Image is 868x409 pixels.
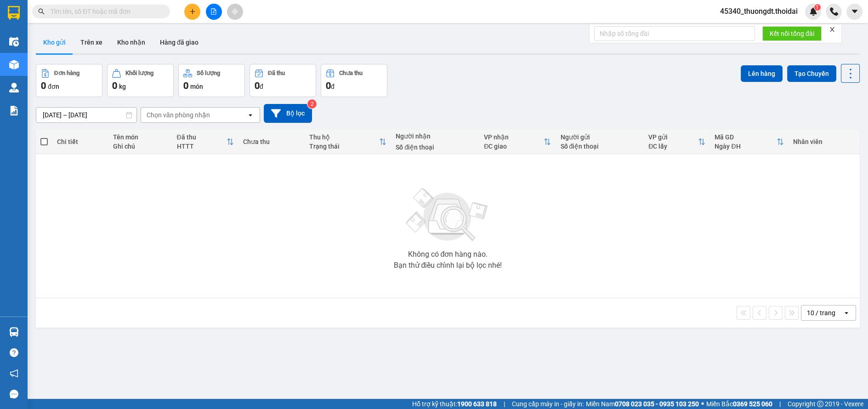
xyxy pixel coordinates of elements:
img: warehouse-icon [9,60,19,69]
span: 0 [183,80,188,91]
span: notification [10,369,18,378]
button: caret-down [846,4,862,20]
img: solution-icon [9,106,19,115]
div: Trạng thái [309,143,379,150]
img: svg+xml;base64,PHN2ZyBjbGFzcz0ibGlzdC1wbHVnX19zdmciIHhtbG5zPSJodHRwOi8vd3d3LnczLm9yZy8yMDAwL3N2Zy... [402,183,494,247]
span: 0 [255,80,260,91]
span: message [10,390,18,398]
div: Đơn hàng [54,70,79,76]
th: Toggle SortBy [479,130,556,154]
img: warehouse-icon [9,37,19,46]
span: file-add [210,8,217,15]
button: Bộ lọc [264,104,312,123]
button: Kết nối tổng đài [762,26,822,41]
div: Ghi chú [113,143,168,150]
div: 10 / trang [807,308,835,317]
strong: 0708 023 035 - 0935 103 250 [615,400,699,408]
div: Tên món [113,133,168,141]
span: aim [232,8,238,15]
span: copyright [817,401,823,407]
strong: 1900 633 818 [457,400,497,408]
div: Chọn văn phòng nhận [147,110,210,120]
th: Toggle SortBy [710,130,788,154]
div: Không có đơn hàng nào. [408,251,488,258]
span: plus [189,8,196,15]
span: | [504,399,505,409]
button: aim [227,4,243,20]
div: Chưa thu [243,138,300,145]
span: 0 [112,80,117,91]
div: Mã GD [715,133,776,141]
span: đơn [48,83,59,90]
div: Đã thu [177,133,227,141]
span: 45340_thuongdt.thoidai [713,6,805,17]
th: Toggle SortBy [172,130,238,154]
input: Nhập số tổng đài [594,26,755,41]
span: Hỗ trợ kỹ thuật: [412,399,497,409]
span: question-circle [10,348,18,357]
button: file-add [206,4,222,20]
th: Toggle SortBy [644,130,710,154]
div: Người nhận [396,132,475,140]
span: close [829,26,835,33]
img: warehouse-icon [9,327,19,337]
button: Khối lượng0kg [107,64,174,97]
button: Trên xe [73,31,110,53]
span: | [779,399,781,409]
div: Thu hộ [309,133,379,141]
button: Đơn hàng0đơn [36,64,102,97]
span: Miền Bắc [706,399,772,409]
span: Kết nối tổng đài [770,29,814,39]
svg: open [843,309,850,317]
input: Tìm tên, số ĐT hoặc mã đơn [51,6,159,17]
span: search [38,8,45,15]
div: HTTT [177,143,227,150]
div: ĐC lấy [648,143,698,150]
span: đ [331,83,335,90]
img: phone-icon [830,7,838,16]
sup: 2 [307,99,317,109]
button: Lên hàng [741,65,783,82]
div: Ngày ĐH [715,143,776,150]
span: Cung cấp máy in - giấy in: [512,399,584,409]
div: Số lượng [197,70,220,76]
span: caret-down [851,7,859,16]
span: đ [260,83,263,90]
sup: 1 [814,4,821,11]
span: 0 [326,80,331,91]
span: món [190,83,203,90]
img: warehouse-icon [9,83,19,92]
div: Số điện thoại [560,143,639,150]
svg: open [247,111,254,119]
button: Chưa thu0đ [321,64,387,97]
div: VP gửi [648,133,698,141]
div: Chưa thu [339,70,363,76]
button: Đã thu0đ [250,64,316,97]
div: Khối lượng [125,70,153,76]
button: Hàng đã giao [153,31,206,53]
div: Bạn thử điều chỉnh lại bộ lọc nhé! [393,262,502,269]
button: Kho nhận [110,31,153,53]
div: Chi tiết [57,138,104,145]
button: Tạo Chuyến [787,65,836,82]
div: VP nhận [484,133,544,141]
span: 0 [41,80,46,91]
img: logo-vxr [8,6,20,20]
div: Số điện thoại [396,144,475,151]
button: Kho gửi [36,31,73,53]
span: ⚪️ [701,402,704,406]
span: Miền Nam [586,399,699,409]
strong: 0369 525 060 [733,400,772,408]
div: Người gửi [560,133,639,141]
div: ĐC giao [484,143,544,150]
th: Toggle SortBy [305,130,391,154]
button: Số lượng0món [178,64,245,97]
span: kg [119,83,126,90]
button: plus [184,4,200,20]
input: Select a date range. [36,108,136,122]
img: icon-new-feature [809,7,817,16]
div: Nhân viên [793,138,855,145]
div: Đã thu [268,70,285,76]
span: 1 [816,4,819,11]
